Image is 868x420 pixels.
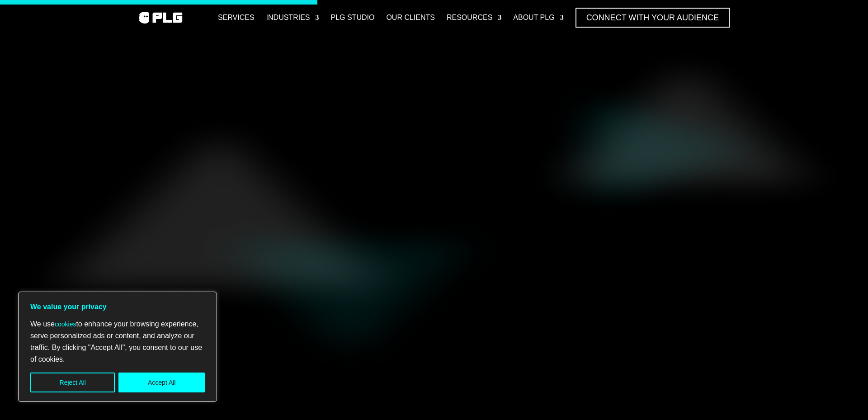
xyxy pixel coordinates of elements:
[118,373,205,392] button: Accept All
[513,8,563,28] a: About PLG
[30,301,205,313] p: We value your privacy
[386,8,435,28] a: Our Clients
[18,292,217,402] div: We value your privacy
[30,373,115,392] button: Reject All
[330,8,374,28] a: PLG Studio
[447,8,501,28] a: Resources
[55,321,76,328] a: cookies
[30,318,205,365] p: We use to enhance your browsing experience, serve personalized ads or content, and analyze our tr...
[218,8,255,28] a: Services
[266,8,319,28] a: Industries
[576,8,730,28] a: Connect with Your Audience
